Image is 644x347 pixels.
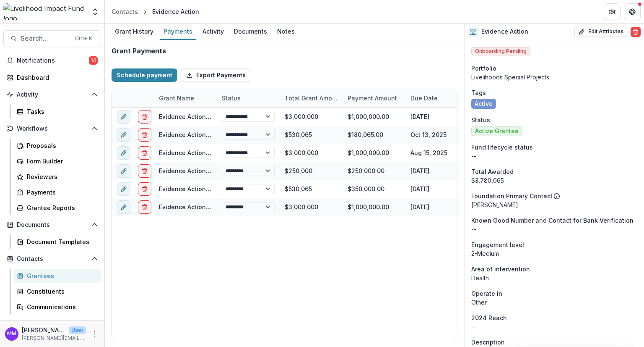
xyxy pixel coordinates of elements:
span: Known Good Number and Contact for Bank Verification [471,216,634,225]
p: [PERSON_NAME] [471,200,637,209]
p: Other [471,298,637,307]
span: Notifications [17,57,89,64]
p: User [69,326,86,334]
div: Dashboard [17,73,94,82]
a: Proposals [13,139,101,152]
a: Evidence Action - AI for Good - 2025 [159,167,266,174]
a: Communications [13,300,101,314]
span: Portfolio [471,64,496,73]
div: Status [217,89,280,107]
div: Communications [27,302,94,311]
div: Documents [231,25,270,37]
a: Payments [160,24,196,40]
div: [DATE] [405,162,468,180]
button: delete [138,200,151,214]
button: delete [138,182,151,196]
a: Payments [13,185,101,199]
a: Tasks [13,105,101,118]
div: Oct 13, 2025 [405,126,468,144]
button: edit [117,110,130,124]
p: Health [471,273,637,282]
div: Aug 15, 2025 [405,144,468,162]
div: $350,000.00 [343,180,405,198]
button: Delete [631,27,641,37]
span: Total Awarded [471,167,514,176]
span: Search... [21,34,70,42]
div: Notes [274,25,298,37]
p: -- [471,322,637,331]
div: $1,000,000.00 [343,108,405,126]
a: Evidence Action - Eyeglasses - 2025 Grant [159,185,285,192]
div: Constituents [27,287,94,296]
div: [DATE] [405,198,468,216]
a: Notes [274,24,298,40]
div: $3,000,000 [280,108,343,126]
button: Open entity switcher [89,3,101,20]
span: Operate in [471,289,502,298]
div: Activity [199,25,227,37]
button: delete [138,164,151,178]
button: Schedule payment [112,68,177,82]
span: Fund lifecycle status [471,143,533,152]
button: Get Help [624,3,641,20]
button: Search... [3,30,101,47]
a: Evidence Action - 2023-26 Grant - Safe Water Initiative [GEOGRAPHIC_DATA] [159,113,383,120]
p: 2-Medium [471,249,637,258]
a: Evidence Action - Eyeglasses - 2025 Grant [159,131,285,138]
div: Due Date [405,89,468,107]
button: delete [138,146,151,160]
div: Grant Name [154,89,217,107]
span: Engagement level [471,240,524,249]
a: Grant History [112,24,157,40]
a: Document Templates [13,235,101,249]
button: edit [117,164,130,178]
p: [PERSON_NAME][EMAIL_ADDRESS][DOMAIN_NAME] [22,334,86,342]
div: Grant Name [154,94,199,103]
button: edit [117,146,130,160]
h2: Evidence Action [481,28,528,35]
button: Open Activity [3,88,101,101]
div: Evidence Action [152,7,199,16]
div: $530,065 [280,126,343,144]
span: Description [471,338,505,347]
span: 2024 Reach [471,313,507,322]
button: Open Documents [3,218,101,231]
a: Contacts [108,5,141,18]
div: Grantees [27,271,94,280]
a: Form Builder [13,154,101,168]
div: Ctrl + K [73,34,94,43]
div: Grantee Reports [27,203,94,212]
button: Partners [604,3,621,20]
button: Open Data & Reporting [3,317,101,331]
div: Total Grant Amount [280,89,343,107]
span: Status [471,116,490,124]
div: $1,000,000.00 [343,144,405,162]
div: Miriam Mwangi [7,331,16,336]
button: Export Payments [181,68,251,82]
div: Total Grant Amount [280,94,343,103]
span: Active [475,100,493,108]
a: Grantees [13,269,101,283]
a: Dashboard [3,71,101,84]
button: delete [138,110,151,124]
div: Payment Amount [343,94,402,103]
a: Evidence Action - 2023-26 Grant - Safe Water Initiative [GEOGRAPHIC_DATA] [159,149,383,156]
a: Activity [199,24,227,40]
p: Foundation Primary Contact [471,192,553,200]
div: [DATE] [405,108,468,126]
span: Documents [17,221,88,229]
div: [DATE] [405,180,468,198]
button: Edit Attributes [574,27,627,37]
div: $530,065 [280,180,343,198]
div: Payments [27,188,94,197]
div: Document Templates [27,237,94,246]
button: edit [117,128,130,142]
div: Form Builder [27,157,94,166]
div: $250,000.00 [343,162,405,180]
button: Notifications14 [3,54,101,67]
span: Active Grantee [475,128,519,135]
